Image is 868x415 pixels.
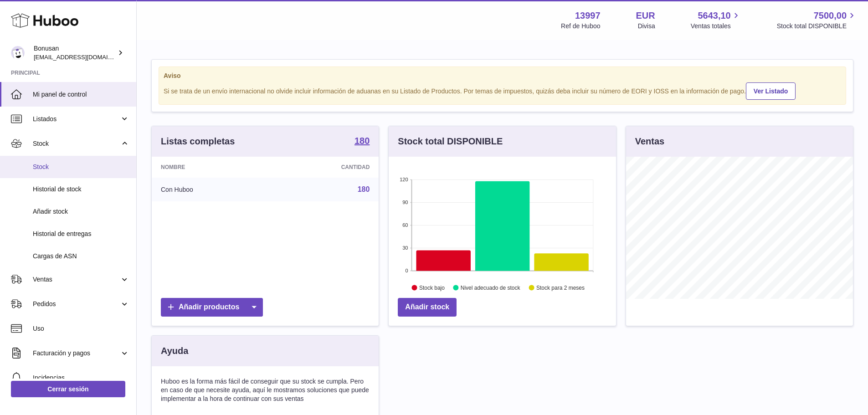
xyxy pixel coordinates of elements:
span: Facturación y pagos [33,349,120,358]
a: Añadir productos [161,298,263,317]
span: Mi panel de control [33,90,129,99]
text: Nivel adecuado de stock [461,285,521,291]
span: Cargas de ASN [33,252,129,261]
a: Ver Listado [746,82,796,100]
strong: Aviso [164,72,841,80]
span: Incidencias [33,374,129,382]
span: Pedidos [33,300,120,308]
strong: 180 [354,136,370,145]
a: 180 [354,136,370,147]
span: 5643,10 [698,10,730,22]
h3: Ayuda [161,345,188,357]
span: Stock [33,139,120,148]
p: Huboo es la forma más fácil de conseguir que su stock se cumpla. Pero en caso de que necesite ayu... [161,377,370,403]
span: Historial de entregas [33,230,129,238]
h3: Listas completas [161,135,235,148]
h3: Stock total DISPONIBLE [398,135,503,148]
a: 5643,10 Ventas totales [691,10,741,31]
div: Divisa [638,22,655,31]
h3: Ventas [635,135,664,148]
span: Stock total DISPONIBLE [777,22,857,31]
div: Si se trata de un envío internacional no olvide incluir información de aduanas en su Listado de P... [164,81,841,100]
span: Añadir stock [33,207,129,216]
span: 7500,00 [814,10,847,22]
a: Añadir stock [398,298,457,317]
img: info@bonusan.es [11,46,25,60]
th: Nombre [152,157,270,178]
span: Historial de stock [33,185,129,194]
th: Cantidad [270,157,379,178]
text: Stock bajo [419,285,445,291]
text: Stock para 2 meses [536,285,585,291]
text: 0 [406,268,408,273]
strong: 13997 [575,10,601,22]
span: Stock [33,163,129,171]
text: 90 [403,200,408,205]
a: 180 [358,185,370,193]
span: Listados [33,115,120,123]
td: Con Huboo [152,178,270,201]
span: Uso [33,324,129,333]
strong: EUR [636,10,655,22]
span: Ventas totales [691,22,741,31]
div: Bonusan [34,44,116,61]
text: 60 [403,222,408,228]
div: Ref de Huboo [561,22,600,31]
text: 30 [403,245,408,251]
span: [EMAIL_ADDRESS][DOMAIN_NAME] [34,53,134,61]
a: Cerrar sesión [11,381,125,397]
span: Ventas [33,275,120,284]
a: 7500,00 Stock total DISPONIBLE [777,10,857,31]
text: 120 [400,177,408,182]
